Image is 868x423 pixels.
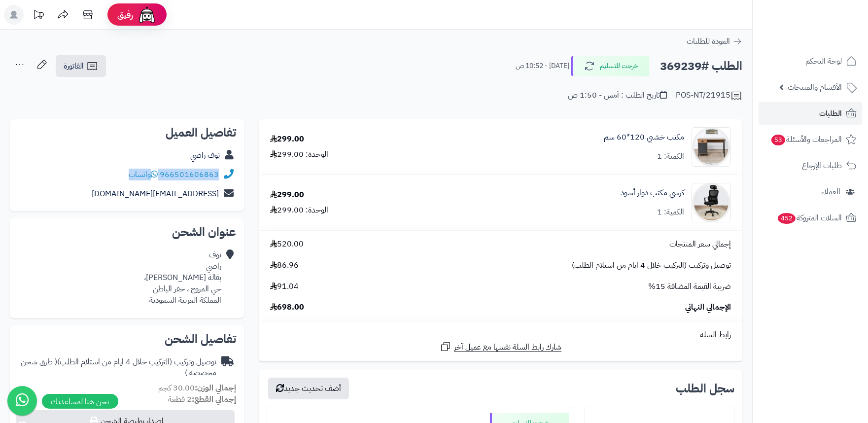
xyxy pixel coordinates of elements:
div: نوف راضي بقالة [PERSON_NAME]، حي المروج ، حفر الباطن المملكة العربية السعودية [144,249,221,306]
button: أضف تحديث جديد [268,378,349,399]
span: ( طرق شحن مخصصة ) [21,356,216,379]
div: رابط السلة [263,329,738,341]
div: 299.00 [270,134,304,145]
h3: سجل الطلب [676,383,734,394]
span: 452 [778,213,796,224]
span: 91.04 [270,281,299,292]
div: توصيل وتركيب (التركيب خلال 4 ايام من استلام الطلب) [18,356,216,379]
span: السلات المتروكة [777,211,842,225]
a: العودة للطلبات [687,35,742,47]
button: خرجت للتسليم [571,56,650,76]
h2: تفاصيل العميل [18,127,236,139]
h2: الطلب #369239 [660,56,742,76]
span: العملاء [821,185,840,199]
span: 86.96 [270,260,299,271]
img: 1742158878-1-90x90.jpg [692,127,730,167]
span: إجمالي سعر المنتجات [669,239,731,250]
span: 53 [771,135,785,145]
span: لوحة التحكم [805,54,842,68]
span: الفاتورة [64,60,84,72]
strong: إجمالي الوزن: [195,382,236,394]
div: الكمية: 1 [657,151,684,162]
a: طلبات الإرجاع [759,154,862,177]
a: شارك رابط السلة نفسها مع عميل آخر [440,341,561,353]
a: العملاء [759,180,862,204]
a: الفاتورة [56,55,106,77]
small: [DATE] - 10:52 ص [516,61,569,71]
a: لوحة التحكم [759,49,862,73]
a: السلات المتروكة452 [759,206,862,230]
span: شارك رابط السلة نفسها مع عميل آخر [454,342,561,353]
a: كرسي مكتب دوار أسود [621,187,684,199]
img: 1747291190-1-90x90.jpg [692,183,730,222]
div: تاريخ الطلب : أمس - 1:50 ص [568,90,667,101]
div: الكمية: 1 [657,207,684,218]
a: واتساب [129,169,158,180]
small: 30.00 كجم [158,382,236,394]
a: [EMAIL_ADDRESS][DOMAIN_NAME] [92,188,219,200]
h2: عنوان الشحن [18,226,236,238]
small: 2 قطعة [168,393,236,405]
div: الوحدة: 299.00 [270,205,328,216]
span: ضريبة القيمة المضافة 15% [648,281,731,292]
a: الطلبات [759,102,862,125]
span: المراجعات والأسئلة [770,133,842,146]
div: 299.00 [270,189,304,201]
h2: تفاصيل الشحن [18,333,236,345]
span: الأقسام والمنتجات [788,80,842,94]
span: الإجمالي النهائي [685,302,731,313]
a: مكتب خشبي 120*60 سم [604,132,684,143]
img: ai-face.png [137,5,157,25]
span: العودة للطلبات [687,35,730,47]
span: توصيل وتركيب (التركيب خلال 4 ايام من استلام الطلب) [572,260,731,271]
span: الطلبات [819,106,842,120]
a: 966501606863 [160,169,219,180]
a: المراجعات والأسئلة53 [759,128,862,151]
img: logo-2.png [801,27,859,47]
span: طلبات الإرجاع [802,159,842,173]
a: نوف راضي [190,149,220,161]
a: تحديثات المنصة [26,5,51,27]
span: 698.00 [270,302,304,313]
span: 520.00 [270,239,304,250]
div: POS-NT/21915 [676,90,742,102]
strong: إجمالي القطع: [192,393,236,405]
span: رفيق [117,9,133,21]
div: الوحدة: 299.00 [270,149,328,160]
